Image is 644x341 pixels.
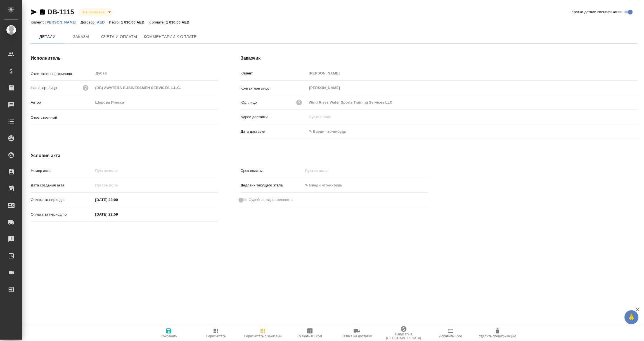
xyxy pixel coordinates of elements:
input: Пустое поле [303,167,352,175]
input: Пустое поле [307,113,638,121]
p: 1 036,00 AED [166,20,193,24]
p: К оплате: [148,20,166,24]
p: Юр. лицо [241,100,257,105]
input: Пустое поле [307,98,638,106]
input: ✎ Введи что-нибудь [307,127,356,136]
p: Договор: [80,20,97,24]
a: [PERSON_NAME] [45,20,80,24]
p: AED [97,20,109,24]
p: Клиент: [31,20,45,24]
p: Адрес доставки [241,114,307,120]
p: Итого: [109,20,121,24]
h4: Заказчик [241,55,638,62]
p: Номер акта [31,168,93,174]
input: ✎ Введи что-нибудь [93,196,142,204]
div: Не оплачена [79,8,113,16]
button: Не оплачена [81,10,106,15]
button: Скопировать ссылку для ЯМессенджера [31,9,37,15]
span: 🙏 [627,311,636,323]
span: Комментарии к оплате [144,33,197,40]
p: Срок оплаты [241,168,303,174]
input: Пустое поле [93,167,218,175]
p: Контактное лицо [241,86,307,91]
span: Счета и оплаты [101,33,137,40]
p: Оплата за период с [31,197,93,203]
input: Пустое поле [93,181,142,189]
p: Дедлайн текущего этапа [241,183,303,188]
input: ✎ Введи что-нибудь [93,210,142,218]
h4: Исполнитель [31,55,218,62]
span: Заказы [68,33,94,40]
p: [PERSON_NAME] [45,20,80,24]
span: Судебная задолженность [249,197,293,203]
a: AED [97,20,109,24]
input: Пустое поле [93,98,218,106]
p: Ответственный [31,115,93,120]
button: Open [215,116,216,118]
input: ✎ Введи что-нибудь [303,181,352,189]
h4: Условия акта [31,152,428,159]
span: Кратко детали спецификации [572,9,622,15]
button: 🙏 [624,310,638,324]
p: Ответственная команда [31,71,93,77]
p: Оплата за период по [31,212,93,217]
input: Пустое поле [93,84,218,92]
p: Дата создания акта [31,183,93,188]
input: Пустое поле [307,69,638,77]
span: Детали [34,33,61,40]
button: Скопировать ссылку [39,9,46,15]
p: Дата доставки [241,129,307,134]
p: Наше юр. лицо [31,85,57,91]
p: Клиент [241,71,307,76]
p: Автор [31,100,93,105]
a: DB-1115 [48,8,74,16]
p: 1 036,00 AED [121,20,148,24]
